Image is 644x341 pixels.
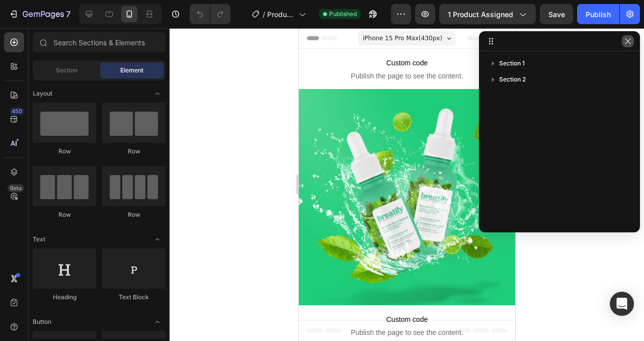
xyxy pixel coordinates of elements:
[33,293,96,302] div: Heading
[33,89,52,98] span: Layout
[33,210,96,219] div: Row
[548,10,565,19] span: Save
[263,9,265,20] span: /
[102,293,166,302] div: Text Block
[499,74,526,84] span: Section 2
[4,4,75,24] button: 7
[540,4,573,24] button: Save
[439,4,536,24] button: 1 product assigned
[149,86,166,102] span: Toggle open
[299,28,515,341] iframe: Design area
[102,210,166,219] div: Row
[56,66,77,75] span: Section
[66,8,70,20] p: 7
[149,231,166,247] span: Toggle open
[33,317,51,326] span: Button
[329,10,357,19] span: Published
[149,314,166,330] span: Toggle open
[499,58,525,68] span: Section 1
[102,147,166,156] div: Row
[33,147,96,156] div: Row
[8,184,24,192] div: Beta
[577,4,619,24] button: Publish
[586,9,611,20] div: Publish
[120,66,143,75] span: Element
[610,292,634,316] div: Open Intercom Messenger
[267,9,295,20] span: Product Page - [DATE] 18:16:08
[10,107,24,115] div: 450
[448,9,513,20] span: 1 product assigned
[33,235,45,244] span: Text
[190,4,230,24] div: Undo/Redo
[33,32,166,52] input: Search Sections & Elements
